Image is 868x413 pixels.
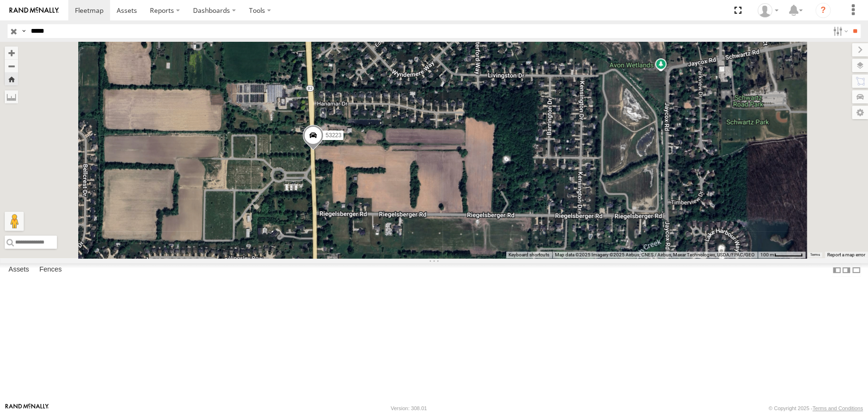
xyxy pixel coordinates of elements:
[325,132,341,139] span: 53223
[832,263,841,277] label: Dock Summary Table to the Left
[5,47,18,59] button: Zoom in
[35,263,66,277] label: Fences
[851,263,861,277] label: Hide Summary Table
[768,405,863,411] div: © Copyright 2025 -
[508,252,549,258] button: Keyboard shortcuts
[4,263,34,277] label: Assets
[5,212,24,231] button: Drag Pegman onto the map to open Street View
[555,252,755,257] span: Map data ©2025 Imagery ©2025 Airbus, CNES / Airbus, Maxar Technologies, USDA/FPAC/GEO
[827,252,865,257] a: Report a map error
[20,24,28,38] label: Search Query
[754,3,782,18] div: Miky Transport
[391,405,427,411] div: Version: 308.01
[852,106,868,119] label: Map Settings
[829,24,850,38] label: Search Filter Options
[5,59,18,73] button: Zoom out
[760,252,774,257] span: 100 m
[5,90,18,103] label: Measure
[9,7,59,14] img: rand-logo.svg
[841,263,851,277] label: Dock Summary Table to the Right
[5,404,49,413] a: Visit our Website
[5,73,18,85] button: Zoom Home
[757,252,805,258] button: Map Scale: 100 m per 56 pixels
[810,253,820,257] a: Terms (opens in new tab)
[813,405,863,411] a: Terms and Conditions
[815,3,831,18] i: ?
